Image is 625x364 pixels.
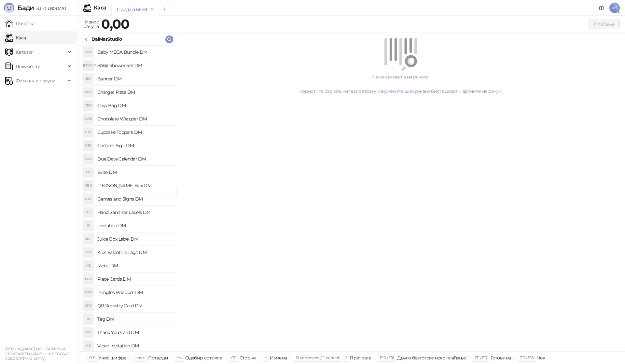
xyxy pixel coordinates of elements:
div: Измена [270,354,287,362]
div: Каса [94,5,106,10]
a: Почетна [5,17,35,30]
div: PCD [83,274,93,284]
a: претрагу [356,88,376,94]
h4: Custom Sign DM [97,140,171,151]
div: PWD [83,287,93,298]
span: f [345,355,346,360]
div: JBL [83,234,93,244]
div: Претрага [350,354,371,362]
div: CBD [83,100,93,111]
h4: QR Registry Card DM [97,301,171,311]
div: KVT [83,247,93,258]
div: CWD [83,114,93,124]
div: Унос шифре [98,354,127,362]
div: Одабир артикла [185,354,222,362]
div: Чек [537,354,545,362]
div: Нема артикала на рачуну. Користите бар код читач, или како бисте додали артикле на рачун. [184,73,617,95]
span: enter [135,355,145,360]
span: 0-9 [89,355,95,360]
button: Плаћање [589,19,620,29]
h4: Banner DM [97,74,171,84]
a: унесите шифру [385,88,420,94]
a: Документација [596,3,607,13]
h4: Baby MEGA Bundle DM [97,47,171,57]
h4: Kids Valentine Tags DM [97,247,171,258]
h4: Hand Sanitizer Labels DM [97,207,171,217]
span: F12 / F18 [520,355,534,360]
div: CTD [83,127,93,137]
h4: Evite DM [97,167,171,177]
span: Каталог [16,46,33,59]
div: QRC [83,301,93,311]
h4: Games and Signs DM [97,194,171,204]
div: TYC [83,327,93,338]
div: CSD [83,140,93,151]
div: GBD [83,180,93,191]
h4: Chip Bag DM [97,100,171,111]
h4: [PERSON_NAME] Box DM [97,180,171,191]
div: TD [83,314,93,324]
img: Logo [4,3,14,13]
h4: Pringles Wrapper DM [97,287,171,298]
span: F11 / F17 [475,355,487,360]
span: F10 / F16 [380,355,394,360]
div: GAS [83,194,93,204]
span: ⌘ command / ⌃ control [296,355,339,360]
strong: 0,00 [101,16,129,32]
h4: Invitation DM [97,220,171,231]
button: remove [148,7,157,12]
h4: Charger Plate DM [97,87,171,97]
h4: Cupcake Toppers DM [97,127,171,137]
h4: Place Cards DM [97,274,171,284]
div: ID [83,220,93,231]
div: HSL [83,207,93,217]
span: + [265,355,267,360]
h4: Tag DM [97,314,171,324]
span: ⌫ [231,355,236,360]
div: Сторно [240,354,256,362]
a: Каса [5,31,26,44]
span: 3.11.0-b80b730 [34,6,66,11]
div: MD [83,260,93,271]
div: BD [83,74,93,84]
div: Износ рачуна [82,18,100,31]
h4: Video invitation DM [97,341,171,351]
button: Add tab [158,3,171,16]
div: ED [83,167,93,177]
h4: Due Date Calendar DM [97,154,171,164]
div: [MEDICAL_DATA] [83,60,93,71]
span: Бади [18,4,34,12]
h4: Baby Shower Set DM [97,60,171,71]
div: Друго безготовинско плаћање [397,354,466,362]
div: VID [83,341,93,351]
div: DalMarStudio [91,35,122,43]
span: Фискални рачуни [16,74,55,87]
span: Документи [16,60,40,73]
div: Продаја 6648 [117,6,147,13]
div: grid [78,46,176,351]
span: ↑/↓ [177,355,182,360]
div: Потврди [148,354,168,362]
div: Готовина [491,354,511,362]
span: MS [609,3,620,13]
div: BMB [83,47,93,57]
h4: Thank You Card DM [97,327,171,338]
div: DDC [83,154,93,164]
h4: Juice Box Label DM [97,234,171,244]
h4: Chocolate Wrapper DM [97,114,171,124]
h4: Menu DM [97,260,171,271]
small: [PERSON_NAME] PR DIZAJNERSKE DELATNOSTI MARABILLIA BEOGRAD ([GEOGRAPHIC_DATA]) [5,347,70,361]
div: CPD [83,87,93,97]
